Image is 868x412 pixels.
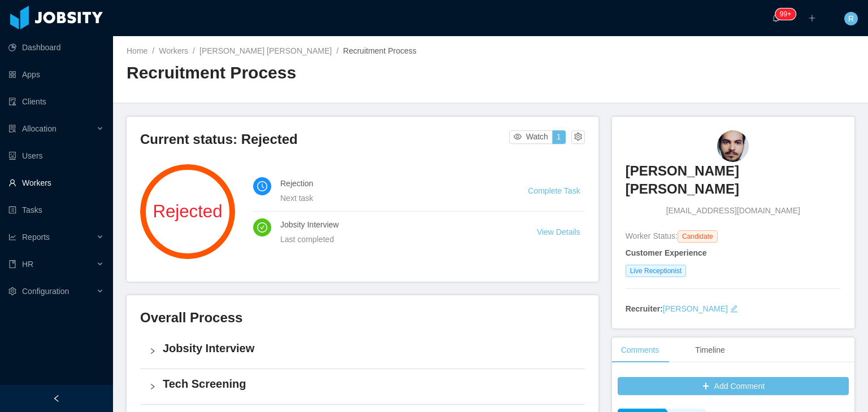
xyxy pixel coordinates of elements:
h4: Tech Screening [163,376,576,392]
a: [PERSON_NAME] [PERSON_NAME] [626,162,841,205]
span: R [848,12,854,25]
a: Home [127,46,147,55]
a: Complete Task [528,186,580,195]
a: [PERSON_NAME] [663,304,728,313]
span: / [193,46,195,55]
a: icon: pie-chartDashboard [8,36,104,59]
i: icon: line-chart [8,233,16,241]
span: Recruitment Process [343,46,416,55]
div: Timeline [686,338,734,363]
i: icon: plus [808,14,816,22]
span: / [152,46,154,55]
i: icon: book [8,260,16,268]
a: icon: auditClients [8,90,104,113]
span: [EMAIL_ADDRESS][DOMAIN_NAME] [666,205,800,217]
sup: 229 [775,8,796,20]
div: icon: rightJobsity Interview [140,334,585,369]
button: icon: eyeWatch [509,130,553,144]
i: icon: check-circle [257,222,267,233]
a: View Details [537,227,580,236]
h3: [PERSON_NAME] [PERSON_NAME] [626,162,841,199]
div: Next task [280,192,501,204]
span: Candidate [678,230,718,243]
span: Allocation [22,124,57,133]
a: Workers [159,46,188,55]
div: icon: rightTech Screening [140,369,585,404]
a: [PERSON_NAME] [PERSON_NAME] [199,46,332,55]
a: icon: robotUsers [8,144,104,167]
h4: Rejection [280,177,501,190]
h4: Jobsity Interview [163,340,576,356]
div: Comments [612,338,669,363]
span: Rejected [140,203,235,220]
i: icon: right [149,348,156,354]
i: icon: clock-circle [257,181,267,191]
i: icon: edit [730,305,738,313]
span: Worker Status: [626,231,678,240]
span: Reports [22,233,50,242]
i: icon: solution [8,125,16,133]
span: / [336,46,338,55]
h3: Overall Process [140,309,585,327]
a: icon: appstoreApps [8,63,104,86]
strong: Customer Experience [626,248,707,257]
button: icon: setting [571,130,585,144]
h3: Current status: Rejected [140,130,509,148]
img: 727758b3-43aa-464d-9aa4-eb31da3e7140_68642aa854cfd-90w.png [717,130,749,162]
i: icon: setting [8,287,16,295]
a: icon: userWorkers [8,172,104,194]
button: icon: plusAdd Comment [618,377,849,395]
i: icon: bell [772,14,780,22]
span: Configuration [22,287,69,296]
h4: Jobsity Interview [280,218,510,231]
i: icon: right [149,383,156,390]
button: 1 [552,130,566,144]
span: Live Receptionist [626,265,686,277]
div: Last completed [280,233,510,246]
span: HR [22,260,33,269]
a: icon: profileTasks [8,199,104,221]
strong: Recruiter: [626,304,663,313]
h2: Recruitment Process [127,62,491,85]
